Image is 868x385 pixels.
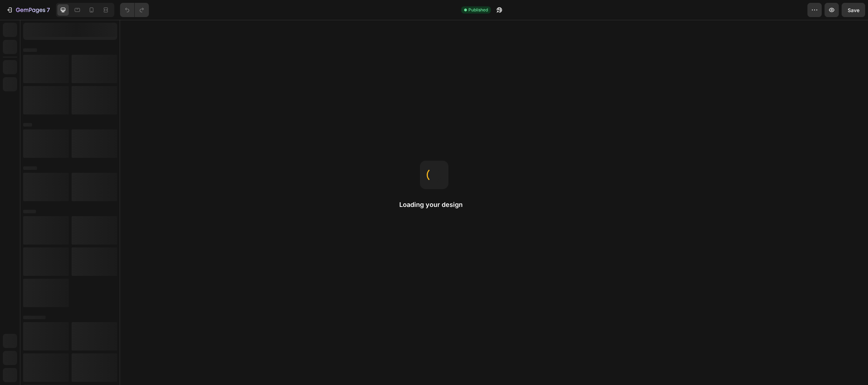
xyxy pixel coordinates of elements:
[47,6,50,14] p: 7
[848,7,859,13] span: Save
[468,7,488,13] span: Published
[120,3,149,17] div: Undo/Redo
[842,3,865,17] button: Save
[399,200,469,209] h2: Loading your design
[3,3,53,17] button: 7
